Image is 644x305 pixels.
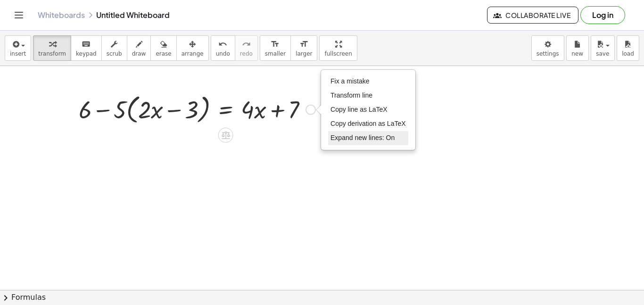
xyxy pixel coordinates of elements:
span: Expand new lines: On [330,134,395,141]
button: new [566,35,589,61]
i: keyboard [82,39,91,50]
button: insert [5,35,31,61]
button: undoundo [211,35,235,61]
span: arrange [182,50,204,57]
span: settings [537,50,559,57]
button: Log in [580,6,625,24]
button: erase [150,35,176,61]
span: insert [10,50,26,57]
span: larger [296,50,312,57]
span: load [622,50,634,57]
button: scrub [101,35,127,61]
button: transform [33,35,71,61]
button: load [617,35,639,61]
button: draw [127,35,151,61]
button: fullscreen [319,35,357,61]
span: erase [156,50,171,57]
span: smaller [265,50,286,57]
div: Apply the same math to both sides of the equation [218,128,233,143]
span: redo [240,50,253,57]
button: format_sizelarger [290,35,317,61]
span: save [596,50,609,57]
i: format_size [271,39,280,50]
span: keypad [76,50,97,57]
span: fullscreen [324,50,352,57]
button: save [591,35,615,61]
button: Collaborate Live [487,7,578,24]
i: undo [218,39,227,50]
i: format_size [299,39,308,50]
span: Copy line as LaTeX [330,106,388,113]
span: draw [132,50,146,57]
span: undo [216,50,230,57]
a: Whiteboards [38,10,85,20]
span: scrub [107,50,122,57]
span: Collaborate Live [495,11,570,19]
button: keyboardkeypad [71,35,102,61]
button: format_sizesmaller [260,35,291,61]
button: settings [531,35,564,61]
button: redoredo [235,35,258,61]
span: Copy derivation as LaTeX [330,120,406,127]
span: transform [38,50,66,57]
i: redo [242,39,251,50]
span: new [571,50,583,57]
span: Transform line [330,91,372,99]
button: arrange [176,35,209,61]
button: Toggle navigation [11,8,26,23]
span: Fix a mistake [330,77,369,85]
